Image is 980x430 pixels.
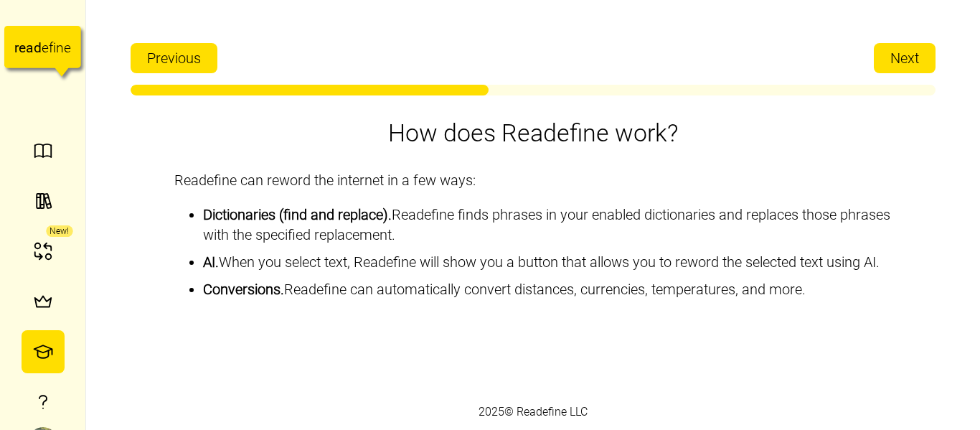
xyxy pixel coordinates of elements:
span: Previous [147,44,201,73]
tspan: e [64,39,71,56]
tspan: d [34,39,42,56]
span: Next [890,44,919,73]
tspan: f [49,39,54,56]
button: Next [874,43,936,73]
tspan: e [19,39,26,56]
b: Dictionaries (find and replace). [203,206,392,223]
div: 2025 © Readefine LLC [471,396,595,429]
li: Readefine can automatically convert distances, currencies, temperatures, and more. [203,279,892,299]
div: New! [46,225,72,237]
tspan: e [42,39,49,56]
tspan: a [26,39,33,56]
li: Readefine finds phrases in your enabled dictionaries and replaces those phrases with the specifie... [203,205,892,245]
li: When you select text, Readefine will show you a button that allows you to reword the selected tex... [203,252,892,272]
b: Conversions. [203,281,284,298]
p: Readefine can reword the internet in a few ways: [174,170,892,190]
h1: How does Readefine work? [388,117,678,149]
a: readefine [4,11,81,90]
tspan: r [14,39,19,56]
button: Previous [131,43,217,73]
tspan: n [57,39,65,56]
tspan: i [53,39,56,56]
b: AI. [203,253,219,271]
